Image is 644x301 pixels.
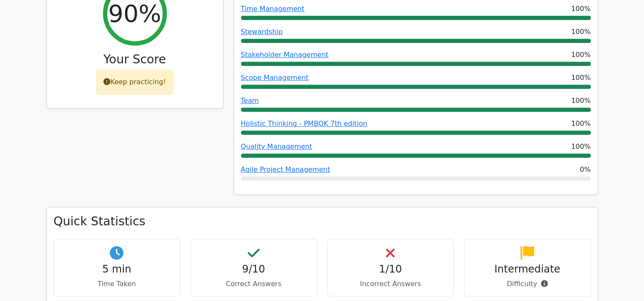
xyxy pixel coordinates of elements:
[96,70,173,94] div: Keep practicing!
[571,142,591,152] span: 100%
[241,74,309,82] a: Scope Management
[571,50,591,60] span: 100%
[241,5,305,13] a: Time Management
[571,119,591,129] span: 100%
[241,119,367,128] a: Holistic Thinking - PMBOK 7th edition
[197,279,310,289] p: Correct Answers
[580,165,590,175] span: 0%
[571,73,591,83] span: 100%
[54,52,216,67] h3: Your Score
[241,165,330,173] a: Agile Project Management
[197,263,310,275] h4: 9/10
[571,27,591,37] span: 100%
[241,97,259,105] a: Team
[335,279,447,289] p: Incorrect Answers
[471,263,584,275] h4: Intermediate
[61,279,173,289] p: Time Taken
[241,28,283,36] a: Stewardship
[471,279,584,289] p: Difficulty
[571,96,591,106] span: 100%
[241,51,329,59] a: Stakeholder Management
[54,214,591,229] h3: Quick Statistics
[61,263,173,275] h4: 5 min
[571,4,591,14] span: 100%
[335,263,447,275] h4: 1/10
[241,142,312,150] a: Quality Management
